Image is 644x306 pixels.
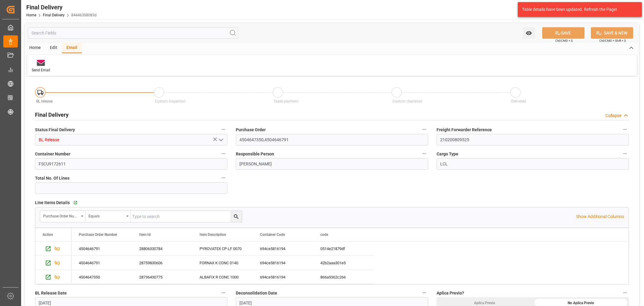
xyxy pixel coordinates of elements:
[253,270,313,284] div: 694ce5816194
[72,256,373,270] div: Press SPACE to select this row.
[35,127,75,133] span: Status Final Delivery
[219,174,227,182] button: Total No. Of Lines
[35,270,72,284] div: Press SPACE to select this row.
[25,43,45,53] div: Home
[236,127,266,133] span: Purchase Order
[621,289,629,297] button: Aplica Previo?
[155,99,186,103] span: Custom inspection
[43,233,53,237] div: Action
[45,43,62,53] div: Edit
[437,151,458,157] span: Cargo Type
[523,27,535,39] button: open menu
[274,99,298,103] span: Taxes payment
[62,43,82,53] div: Email
[591,27,633,39] button: SAVE & NEW
[72,270,132,284] div: 4504647350
[420,150,428,158] button: Responsible Person
[35,111,69,119] h2: Final Delivery
[216,135,225,145] button: open menu
[200,233,226,237] span: Item Description
[511,99,526,103] span: Delivered
[43,13,65,17] a: Final Delivery
[260,233,285,237] span: Container Code
[131,211,242,222] input: Type to search
[313,242,373,256] div: 0514e21879df
[35,256,72,270] div: Press SPACE to select this row.
[35,290,67,296] span: BL Release Date
[522,6,633,13] div: Table details have been updated. Refresh the Page!.
[132,242,192,256] div: 28806330784
[219,289,227,297] button: BL Release Date
[88,212,124,219] div: Equals
[192,270,253,284] div: ALBAFIX R CONC 1000
[576,213,624,220] p: Show Additional Columns
[43,212,79,219] div: Purchase Order Number
[72,270,373,284] div: Press SPACE to select this row.
[85,211,131,222] button: open menu
[72,242,373,256] div: Press SPACE to select this row.
[313,256,373,270] div: 42b2aaa301e5
[621,150,629,158] button: Cargo Type
[236,151,274,157] span: Responsible Person
[32,67,50,73] div: Send Email
[219,150,227,158] button: Container Number
[40,211,85,222] button: open menu
[420,289,428,297] button: Deconsolidation Date
[605,112,621,119] div: Collapse
[132,256,192,270] div: 28759830606
[437,290,464,296] span: Aplica Previo?
[320,233,328,237] span: code
[28,27,238,39] input: Search Fields
[437,127,492,133] span: Freight Forwarder Reference
[420,125,428,133] button: Purchase Order
[253,256,313,270] div: 694ce5816194
[36,99,53,103] span: BL release
[79,233,117,237] span: Purchase Order Number
[35,200,70,206] span: Line Items Details
[35,175,69,181] span: Total No. Of Lines
[236,290,277,296] span: Deconsolidation Date
[35,151,70,157] span: Container Number
[26,3,97,12] div: Final Delivery
[35,242,72,256] div: Press SPACE to select this row.
[230,211,242,222] button: search button
[542,27,585,39] button: SAVE
[313,270,373,284] div: 866a5362c266
[192,256,253,270] div: FORNAX K CONC 0140
[72,242,132,256] div: 4504646791
[139,233,151,237] span: Item Id
[192,242,253,256] div: PYROVATEX CP-LF 0070
[72,256,132,270] div: 4504646791
[621,125,629,133] button: Freight Forwarder Reference
[555,38,573,43] span: Ctrl/CMD + S
[26,13,36,17] a: Home
[392,99,422,103] span: Custom clearance
[219,125,227,133] button: Status Final Delivery
[599,38,626,43] span: Ctrl/CMD + Shift + S
[253,242,313,256] div: 694ce5816194
[132,270,192,284] div: 28736430775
